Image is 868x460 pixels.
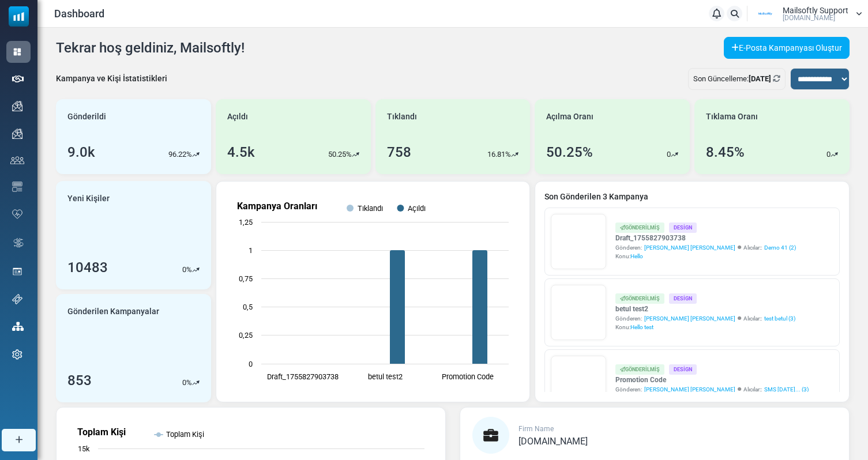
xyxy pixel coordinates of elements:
[67,111,106,123] span: Gönderildi
[12,47,22,57] img: dashboard-icon-active.svg
[615,223,664,232] div: Gönderilmiş
[615,243,796,252] div: Gönderen: Alıcılar::
[78,444,90,453] text: 15k
[615,293,664,303] div: Gönderilmiş
[227,142,255,163] div: 4.5k
[12,182,22,192] img: email-templates-icon.svg
[615,252,796,261] div: Konu:
[644,314,735,323] span: [PERSON_NAME] [PERSON_NAME]
[630,253,643,259] span: Hello
[751,5,862,22] a: User Logo Mailsoftly Support [DOMAIN_NAME]
[764,385,809,394] a: SMS [DATE]... (3)
[749,74,771,83] b: [DATE]
[67,193,110,205] span: Yeni Kişiler
[182,264,200,276] div: %
[615,385,809,394] div: Gönderen: Alıcılar::
[56,181,211,289] a: Yeni Kişiler 10483 0%
[249,246,253,255] text: 1
[441,372,493,381] text: Promotion Code
[487,149,511,160] p: 16.81%
[387,111,417,123] span: Tıklandı
[544,191,840,203] a: Son Gönderilen 3 Kampanya
[387,142,411,163] div: 758
[328,149,352,160] p: 50.25%
[783,14,835,21] span: [DOMAIN_NAME]
[724,37,850,59] a: E-Posta Kampanyası Oluştur
[764,314,795,323] a: test betul (3)
[12,266,22,277] img: landing_pages.svg
[12,349,22,360] img: settings-icon.svg
[12,129,22,139] img: campaigns-icon.png
[615,233,796,243] a: Draft_1755827903738
[182,264,186,276] p: 0
[56,40,245,56] h4: Tekrar hoş geldiniz, Mailsoftly!
[168,149,192,160] p: 96.22%
[266,372,338,381] text: Draft_1755827903738
[166,430,204,439] text: Toplam Kişi
[12,101,22,111] img: campaigns-icon.png
[67,257,108,278] div: 10483
[518,437,588,446] a: [DOMAIN_NAME]
[688,68,786,90] div: Son Güncelleme:
[826,149,831,160] p: 0
[358,204,383,213] text: Tıklandı
[237,201,317,212] text: Kampanya Oranları
[615,364,664,374] div: Gönderilmiş
[12,209,22,218] img: domain-health-icon.svg
[77,427,126,438] text: Toplam Kişi
[182,377,200,389] div: %
[783,6,848,14] span: Mailsoftly Support
[239,218,253,227] text: 1,25
[773,74,780,83] a: Refresh Stats
[546,111,593,123] span: Açılma Oranı
[67,306,159,318] span: Gönderilen Kampanyalar
[751,5,780,22] img: User Logo
[182,377,186,389] p: 0
[9,6,29,27] img: mailsoftly_icon_blue_white.svg
[239,274,253,283] text: 0,75
[644,385,735,394] span: [PERSON_NAME] [PERSON_NAME]
[249,360,253,368] text: 0
[54,6,104,21] span: Dashboard
[667,149,671,160] p: 0
[764,243,796,252] a: Demo 41 (2)
[669,293,697,303] div: Design
[67,142,95,163] div: 9.0k
[408,204,426,213] text: Açıldı
[12,294,22,304] img: support-icon.svg
[518,436,588,447] span: [DOMAIN_NAME]
[227,111,248,123] span: Açıldı
[630,324,653,330] span: Hello test
[67,370,92,391] div: 853
[12,236,25,250] img: workflow.svg
[56,73,167,85] div: Kampanya ve Kişi İstatistikleri
[518,425,554,433] span: Firm Name
[669,223,697,232] div: Design
[615,304,795,314] a: betul test2
[243,303,253,311] text: 0,5
[10,156,24,164] img: contacts-icon.svg
[239,331,253,340] text: 0,25
[546,142,593,163] div: 50.25%
[669,364,697,374] div: Design
[367,372,402,381] text: betul test2
[644,243,735,252] span: [PERSON_NAME] [PERSON_NAME]
[706,142,745,163] div: 8.45%
[615,375,809,385] a: Promotion Code
[615,314,795,323] div: Gönderen: Alıcılar::
[226,191,520,393] svg: Kampanya Oranları
[615,323,795,331] div: Konu:
[706,111,758,123] span: Tıklama Oranı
